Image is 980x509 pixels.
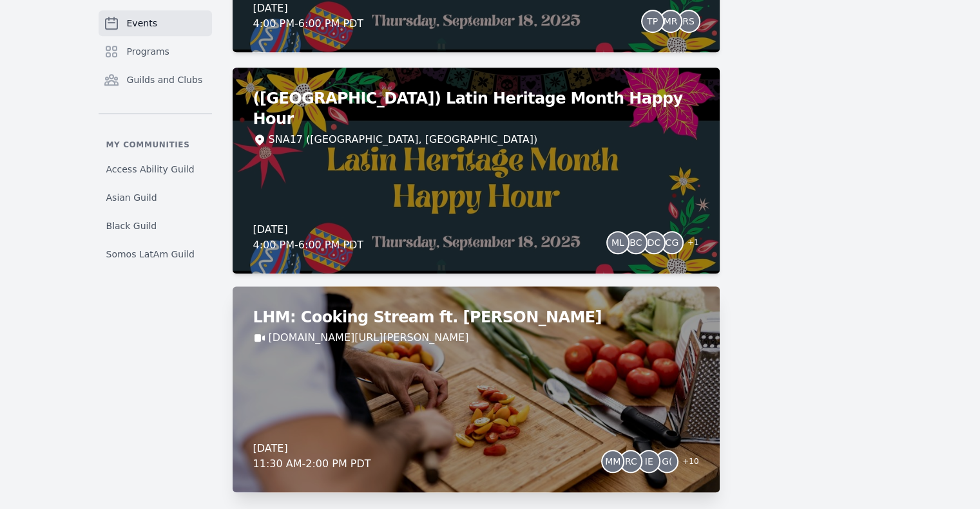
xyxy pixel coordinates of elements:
a: Black Guild [99,214,212,237]
p: My communities [99,140,212,150]
div: [DATE] 4:00 PM - 6:00 PM PDT [253,1,364,32]
a: Events [99,10,212,36]
span: Asian Guild [106,191,157,204]
a: ([GEOGRAPHIC_DATA]) Latin Heritage Month Happy HourSNA17 ([GEOGRAPHIC_DATA], [GEOGRAPHIC_DATA])[D... [233,68,720,273]
span: CG [665,238,678,247]
span: Programs [127,45,169,58]
div: SNA17 ([GEOGRAPHIC_DATA], [GEOGRAPHIC_DATA]) [269,132,538,147]
a: Asian Guild [99,186,212,209]
h2: ([GEOGRAPHIC_DATA]) Latin Heritage Month Happy Hour [253,88,699,129]
span: TP [647,17,658,26]
span: Guilds and Clubs [127,73,203,86]
span: G( [662,457,672,466]
span: Access Ability Guild [106,163,195,176]
a: Programs [99,39,212,64]
span: + 1 [680,235,699,253]
span: Black Guild [106,219,157,232]
div: [DATE] 11:30 AM - 2:00 PM PDT [253,441,371,472]
a: [DOMAIN_NAME][URL][PERSON_NAME] [269,330,469,346]
a: LHM: Cooking Stream ft. [PERSON_NAME][DOMAIN_NAME][URL][PERSON_NAME][DATE]11:30 AM-2:00 PM PDTMMR... [233,286,720,492]
span: IE [645,457,653,466]
a: Guilds and Clubs [99,67,212,93]
div: [DATE] 4:00 PM - 6:00 PM PDT [253,222,364,253]
span: Somos LatAm Guild [106,248,195,261]
span: RC [625,457,637,466]
h2: LHM: Cooking Stream ft. [PERSON_NAME] [253,307,699,328]
span: ML [611,238,624,247]
span: MR [664,17,678,26]
a: Somos LatAm Guild [99,243,212,266]
span: MM [605,457,620,466]
nav: Sidebar [99,10,212,266]
span: Events [127,17,157,30]
a: Access Ability Guild [99,158,212,181]
span: + 10 [675,454,698,472]
span: BC [629,238,642,247]
span: RS [682,17,695,26]
span: DC [648,238,661,247]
